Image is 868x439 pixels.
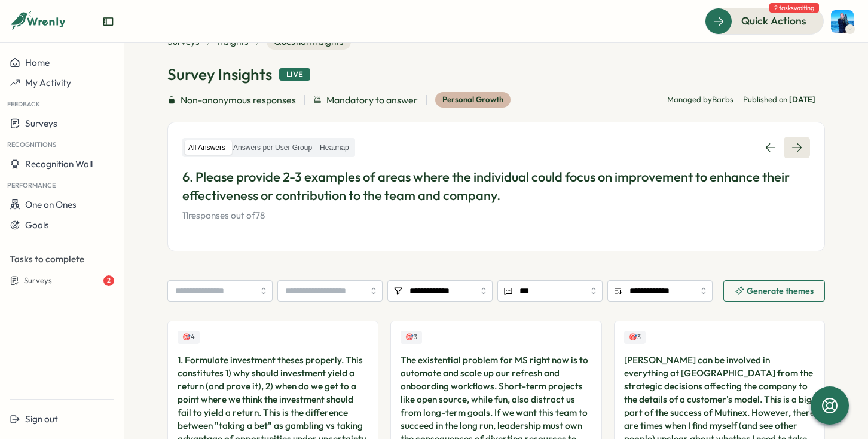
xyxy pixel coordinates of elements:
div: 2 [103,275,114,286]
p: 11 responses out of 78 [182,209,810,222]
h1: Survey Insights [167,64,272,85]
span: My Activity [25,77,71,88]
label: Heatmap [316,140,353,155]
button: Expand sidebar [102,16,114,27]
span: Quick Actions [741,13,806,29]
span: Non-anonymous responses [181,93,296,108]
span: Mandatory to answer [326,93,418,108]
p: 6. Please provide 2-3 examples of areas where the individual could focus on improvement to enhanc... [182,168,810,205]
span: 2 tasks waiting [769,3,819,13]
span: Recognition Wall [25,158,93,170]
span: Published on [743,94,815,105]
div: Upvotes [401,331,422,343]
img: Henry Innis [831,10,854,33]
span: Home [25,57,50,68]
span: One on Ones [25,199,77,210]
div: Upvotes [178,331,200,343]
p: Tasks to complete [10,253,114,266]
span: [DATE] [789,94,815,104]
button: Generate themes [723,280,825,302]
div: Upvotes [624,331,646,343]
button: Quick Actions [705,8,824,34]
div: Live [279,68,310,81]
div: Personal Growth [435,92,511,108]
label: All Answers [185,140,229,155]
span: Goals [25,219,49,231]
span: Sign out [25,413,58,425]
span: Generate themes [747,287,814,295]
span: Barbs [712,94,733,104]
span: Surveys [25,118,57,129]
span: Surveys [24,275,52,286]
label: Answers per User Group [230,140,316,155]
p: Managed by [667,94,733,105]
